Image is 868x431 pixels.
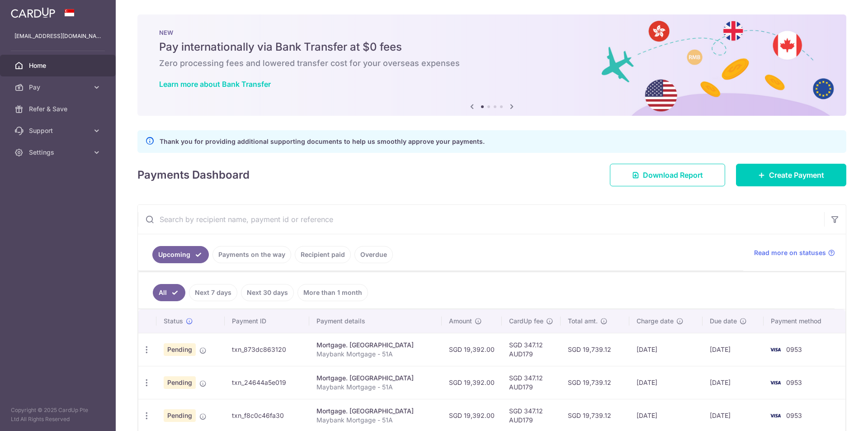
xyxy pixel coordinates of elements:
[164,317,183,326] span: Status
[152,246,209,263] a: Upcoming
[160,136,485,147] p: Thank you for providing additional supporting documents to help us smoothly approve your payments.
[754,248,826,257] span: Read more on statuses
[637,317,674,326] span: Charge date
[29,61,89,70] span: Home
[297,284,368,301] a: More than 1 month
[153,284,185,301] a: All
[159,29,825,36] p: NEW
[786,412,802,419] span: 0953
[754,248,835,257] a: Read more on statuses
[629,333,703,366] td: [DATE]
[225,333,309,366] td: txn_873dc863120
[766,377,784,388] img: Bank Card
[29,104,89,114] span: Refer & Save
[189,284,237,301] a: Next 7 days
[786,346,802,353] span: 0953
[786,379,802,386] span: 0953
[11,7,55,18] img: CardUp
[561,333,629,366] td: SGD 19,739.12
[354,246,393,263] a: Overdue
[703,333,764,366] td: [DATE]
[309,309,442,333] th: Payment details
[769,170,824,180] span: Create Payment
[164,376,196,389] span: Pending
[225,366,309,399] td: txn_24644a5e019
[629,366,703,399] td: [DATE]
[766,344,784,355] img: Bank Card
[502,333,561,366] td: SGD 347.12 AUD179
[316,341,435,350] div: Mortgage. [GEOGRAPHIC_DATA]
[316,374,435,383] div: Mortgage. [GEOGRAPHIC_DATA]
[316,383,435,392] p: Maybank Mortgage - 51A
[568,317,598,326] span: Total amt.
[137,14,846,116] img: Bank transfer banner
[502,366,561,399] td: SGD 347.12 AUD179
[610,164,725,186] a: Download Report
[29,126,89,135] span: Support
[764,309,845,333] th: Payment method
[159,58,825,69] h6: Zero processing fees and lowered transfer cost for your overseas expenses
[159,80,271,89] a: Learn more about Bank Transfer
[316,407,435,416] div: Mortgage. [GEOGRAPHIC_DATA]
[442,333,502,366] td: SGD 19,392.00
[766,410,784,421] img: Bank Card
[29,148,89,157] span: Settings
[241,284,294,301] a: Next 30 days
[509,317,543,326] span: CardUp fee
[316,416,435,425] p: Maybank Mortgage - 51A
[736,164,846,186] a: Create Payment
[225,309,309,333] th: Payment ID
[29,83,89,92] span: Pay
[442,366,502,399] td: SGD 19,392.00
[561,366,629,399] td: SGD 19,739.12
[212,246,291,263] a: Payments on the way
[14,32,101,41] p: [EMAIL_ADDRESS][DOMAIN_NAME]
[295,246,351,263] a: Recipient paid
[449,317,472,326] span: Amount
[164,343,196,356] span: Pending
[159,40,825,54] h5: Pay internationally via Bank Transfer at $0 fees
[643,170,703,180] span: Download Report
[137,167,250,183] h4: Payments Dashboard
[810,404,859,426] iframe: Opens a widget where you can find more information
[138,205,824,234] input: Search by recipient name, payment id or reference
[703,366,764,399] td: [DATE]
[710,317,737,326] span: Due date
[316,350,435,359] p: Maybank Mortgage - 51A
[164,409,196,422] span: Pending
